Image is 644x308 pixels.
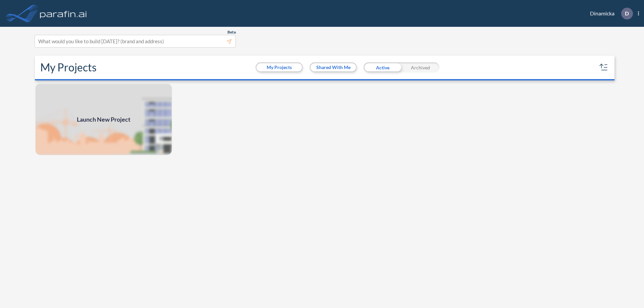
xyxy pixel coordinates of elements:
[35,83,172,156] a: Launch New Project
[598,62,609,73] button: sort
[35,83,172,156] img: add
[40,61,97,74] h2: My Projects
[580,8,639,19] div: Dinamicka
[364,62,401,72] div: Active
[311,63,356,71] button: Shared With Me
[227,29,236,35] span: Beta
[257,63,302,71] button: My Projects
[39,7,88,20] img: logo
[625,10,629,16] p: D
[401,62,439,72] div: Archived
[77,115,130,124] span: Launch New Project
